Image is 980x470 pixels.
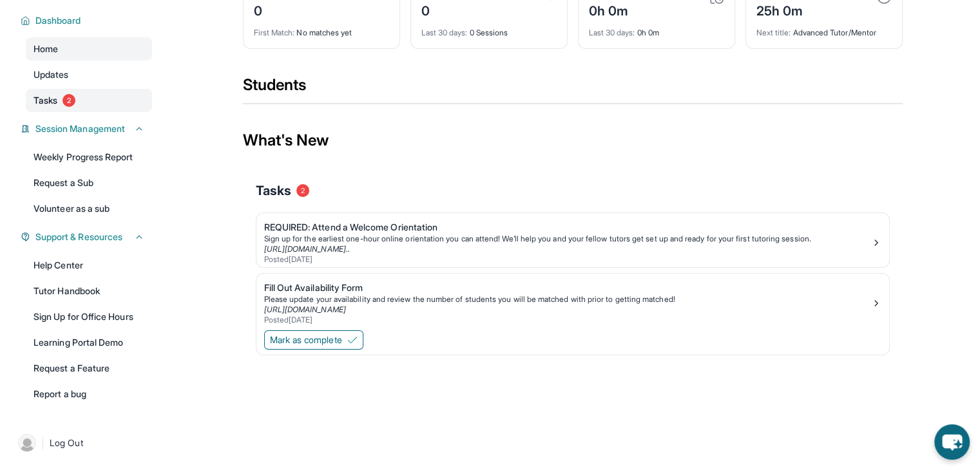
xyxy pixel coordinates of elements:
[934,424,970,460] button: chat-button
[26,305,152,328] a: Sign Up for Office Hours
[26,171,152,194] a: Request a Sub
[35,230,122,243] span: Support & Resources
[421,28,468,37] span: Last 30 days :
[264,221,871,234] div: REQUIRED: Attend a Welcome Orientation
[35,122,125,135] span: Session Management
[30,230,144,243] button: Support & Resources
[243,75,903,103] div: Students
[62,94,75,107] span: 2
[35,14,81,27] span: Dashboard
[26,197,152,220] a: Volunteer as a sub
[264,281,871,294] div: Fill Out Availability Form
[26,146,152,169] a: Weekly Progress Report
[347,335,358,345] img: Mark as complete
[26,89,152,112] a: Tasks2
[50,437,83,449] span: Log Out
[756,20,892,38] div: Advanced Tutor/Mentor
[13,429,152,457] a: |Log Out
[256,274,889,328] a: Fill Out Availability FormPlease update your availability and review the number of students you w...
[589,28,635,37] span: Last 30 days :
[26,382,152,406] a: Report a bug
[264,330,363,350] button: Mark as complete
[34,42,58,55] span: Home
[34,68,69,81] span: Updates
[18,434,36,452] img: user-img
[26,37,152,61] a: Home
[589,20,724,38] div: 0h 0m
[256,182,291,200] span: Tasks
[756,28,791,37] span: Next title :
[264,305,346,314] a: [URL][DOMAIN_NAME]
[26,357,152,380] a: Request a Feature
[264,254,871,265] div: Posted [DATE]
[296,184,309,197] span: 2
[30,122,144,135] button: Session Management
[26,63,152,86] a: Updates
[264,294,871,305] div: Please update your availability and review the number of students you will be matched with prior ...
[254,20,389,38] div: No matches yet
[30,14,144,27] button: Dashboard
[41,435,44,451] span: |
[264,315,871,325] div: Posted [DATE]
[421,20,557,38] div: 0 Sessions
[26,279,152,303] a: Tutor Handbook
[34,94,57,107] span: Tasks
[256,213,889,267] a: REQUIRED: Attend a Welcome OrientationSign up for the earliest one-hour online orientation you ca...
[26,254,152,277] a: Help Center
[264,244,350,254] a: [URL][DOMAIN_NAME]..
[264,234,871,244] div: Sign up for the earliest one-hour online orientation you can attend! We’ll help you and your fell...
[254,28,295,37] span: First Match :
[270,334,342,346] span: Mark as complete
[243,112,903,169] div: What's New
[26,331,152,354] a: Learning Portal Demo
